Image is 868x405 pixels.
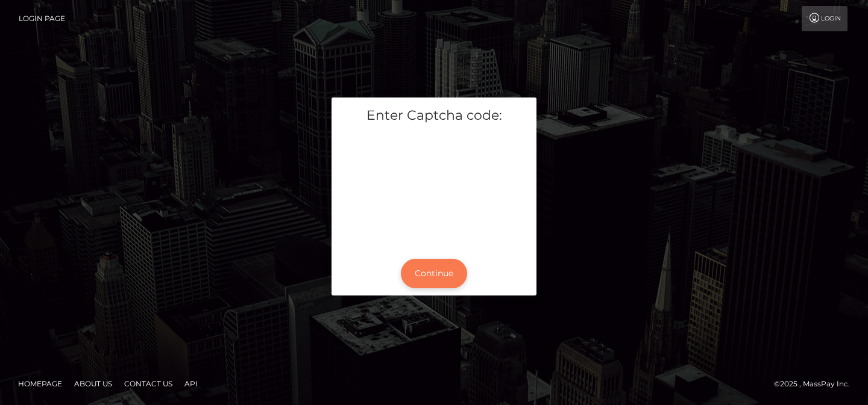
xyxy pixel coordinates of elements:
[401,259,467,288] button: Continue
[341,107,527,125] h5: Enter Captcha code:
[19,6,65,31] a: Login Page
[774,377,859,391] div: © 2025 , MassPay Inc.
[69,374,117,393] a: About Us
[802,6,848,31] a: Login
[13,374,67,393] a: Homepage
[341,134,527,242] iframe: mtcaptcha
[180,374,203,393] a: API
[119,374,177,393] a: Contact Us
